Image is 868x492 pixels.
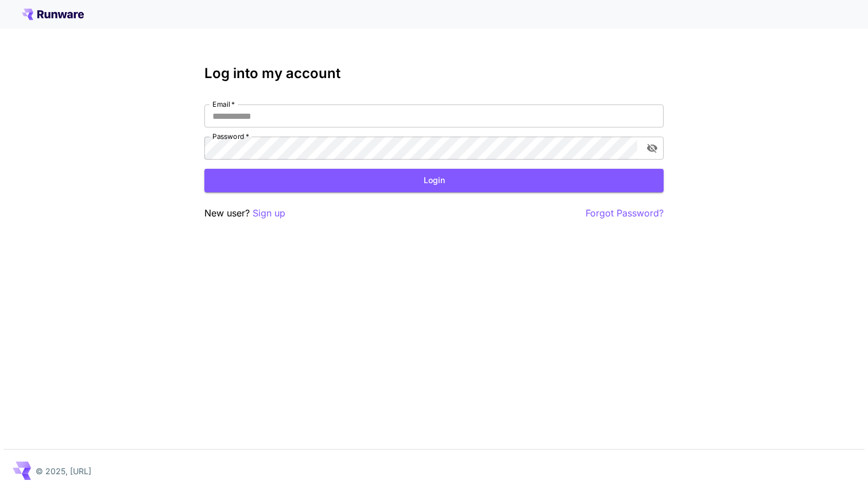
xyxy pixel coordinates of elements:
[212,99,235,109] label: Email
[212,131,249,141] label: Password
[204,206,285,220] p: New user?
[253,206,285,220] button: Sign up
[642,138,662,158] button: toggle password visibility
[586,206,664,220] button: Forgot Password?
[204,169,664,192] button: Login
[36,465,91,477] p: © 2025, [URL]
[204,65,664,82] h3: Log into my account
